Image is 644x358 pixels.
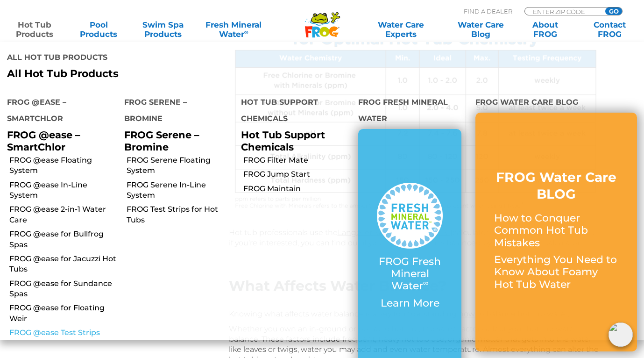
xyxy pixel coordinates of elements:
[423,278,429,287] sup: ∞
[243,184,351,194] a: FROG Maintain
[202,20,265,39] a: Fresh MineralWater∞
[494,169,618,295] a: FROG Water Care BLOG How to Conquer Common Hot Tub Mistakes Everything You Need to Know About Foa...
[244,29,248,36] sup: ∞
[494,212,618,249] p: How to Conquer Common Hot Tub Mistakes
[241,94,344,129] h4: Hot Tub Support Chemicals
[127,155,234,176] a: FROG Serene Floating System
[243,155,351,165] a: FROG Filter Mate
[609,322,633,347] img: openIcon
[9,20,59,39] a: Hot TubProducts
[9,229,117,250] a: FROG @ease for Bullfrog Spas
[377,256,443,293] p: FROG Fresh Mineral Water
[377,297,443,309] p: Learn More
[532,7,595,15] input: Zip Code Form
[605,7,622,15] input: GO
[124,94,227,129] h4: FROG Serene – Bromine
[456,20,506,39] a: Water CareBlog
[7,49,315,68] h4: All Hot Tub Products
[585,20,635,39] a: ContactFROG
[9,180,117,201] a: FROG @ease In-Line System
[9,254,117,275] a: FROG @ease for Jacuzzi Hot Tubs
[9,303,117,324] a: FROG @ease for Floating Weir
[494,254,618,291] p: Everything You Need to Know About Foamy Hot Tub Water
[138,20,188,39] a: Swim SpaProducts
[475,94,637,113] h4: FROG Water Care Blog
[124,129,227,152] p: FROG Serene – Bromine
[361,20,442,39] a: Water CareExperts
[9,279,117,300] a: FROG @ease for Sundance Spas
[7,68,315,80] a: All Hot Tub Products
[9,155,117,176] a: FROG @ease Floating System
[9,328,117,338] a: FROG @ease Test Strips
[358,94,461,129] h4: FROG Fresh Mineral Water
[74,20,124,39] a: PoolProducts
[127,180,234,201] a: FROG Serene In-Line System
[243,169,351,179] a: FROG Jump Start
[241,129,344,152] p: Hot Tub Support Chemicals
[7,129,110,152] p: FROG @ease – SmartChlor
[127,204,234,225] a: FROG Test Strips for Hot Tubs
[9,204,117,225] a: FROG @ease 2-in-1 Water Care
[7,94,110,129] h4: FROG @ease – SmartChlor
[464,7,512,15] p: Find A Dealer
[520,20,570,39] a: AboutFROG
[377,183,443,314] a: FROG Fresh Mineral Water∞ Learn More
[494,169,618,203] h3: FROG Water Care BLOG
